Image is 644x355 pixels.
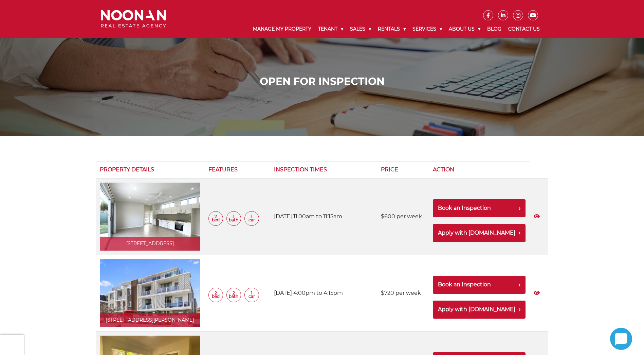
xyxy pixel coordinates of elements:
th: Inspection Times [270,162,377,179]
p: [DATE] 4:00pm to 4:15pm [274,288,367,298]
svg: View More [534,290,540,295]
span: 2 Bath [226,288,241,302]
button: Book an Inspection [433,276,526,294]
td: $600 per week [377,178,429,255]
th: Features [204,162,270,179]
a: Services [409,20,445,38]
a: Rentals [374,20,409,38]
a: Tenant [315,20,347,38]
img: Noonan Real Estate Agency [101,10,166,28]
span: 1 Bath [226,211,241,226]
h1: Open for Inspection [103,75,541,88]
th: Action [429,162,530,179]
th: Price [377,162,429,179]
p: [DATE] 11:00am to 11:15am [274,212,367,222]
button: Apply with [DOMAIN_NAME] [433,224,526,242]
span: 1 Car [244,288,259,302]
a: Manage My Property [250,20,315,38]
span: 1 Car [244,211,259,226]
a: View More [534,213,540,220]
span: 2 Bed [208,211,223,226]
th: Property Details [96,162,204,179]
td: $720 per week [377,255,429,332]
a: Sales [347,20,374,38]
svg: View More [534,214,540,219]
button: Book an Inspection [433,199,526,217]
a: About Us [445,20,484,38]
a: Blog [484,20,505,38]
span: 2 Bed [208,288,223,302]
button: Apply with [DOMAIN_NAME] [433,301,526,319]
a: View More [534,290,540,296]
a: Contact Us [505,20,543,38]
